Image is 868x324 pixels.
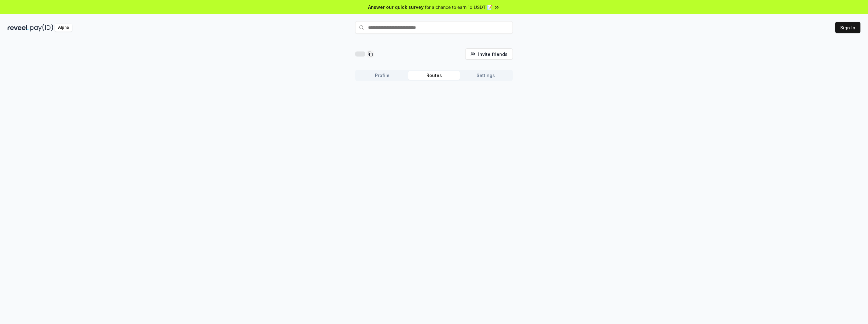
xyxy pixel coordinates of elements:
[356,71,408,80] button: Profile
[460,71,512,80] button: Settings
[30,24,53,32] img: pay_id
[55,24,72,32] div: Alpha
[465,48,513,60] button: Invite friends
[408,71,460,80] button: Routes
[478,51,507,57] span: Invite friends
[425,4,492,10] span: for a chance to earn 10 USDT 📝
[368,4,424,10] span: Answer our quick survey
[835,22,860,33] button: Sign In
[8,24,29,32] img: reveel_dark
